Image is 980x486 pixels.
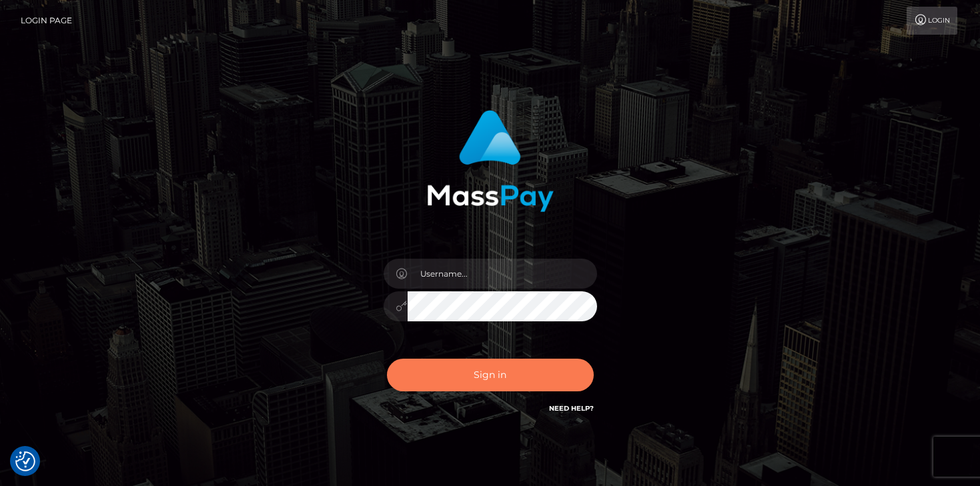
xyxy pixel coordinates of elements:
[15,451,35,471] button: Consent Preferences
[408,259,597,289] input: Username...
[21,7,72,35] a: Login Page
[427,110,554,212] img: MassPay Login
[387,359,594,391] button: Sign in
[549,404,594,413] a: Need Help?
[15,451,35,471] img: Revisit consent button
[907,7,957,35] a: Login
